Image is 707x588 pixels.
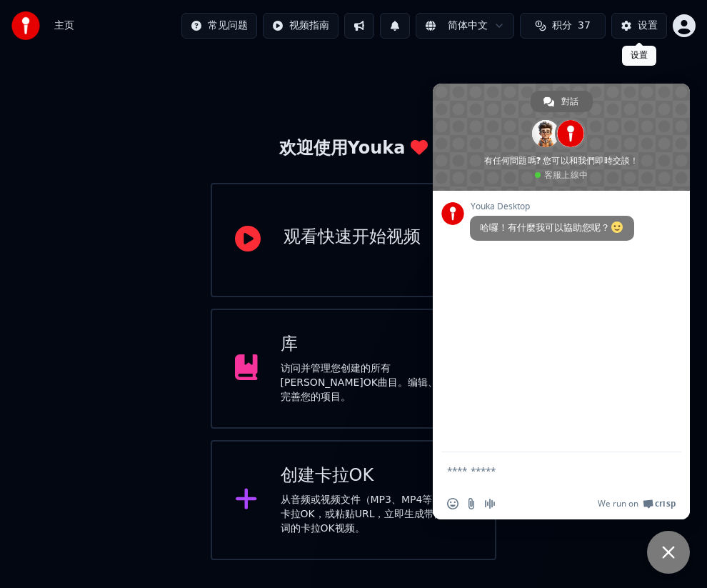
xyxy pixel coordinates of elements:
span: Crisp [655,498,676,509]
div: 设置 [622,46,656,66]
button: 视频指南 [263,13,339,39]
div: 访问并管理您创建的所有[PERSON_NAME]OK曲目。编辑、组织和完善您的项目。 [281,362,473,404]
span: Youka Desktop [470,201,634,211]
div: 關閉聊天 [647,531,690,574]
button: 设置 [611,13,667,39]
div: 设置 [638,19,658,33]
div: 从音频或视频文件（MP3、MP4等）创建卡拉OK，或粘贴URL，立即生成带同步歌词的卡拉OK视频。 [281,493,473,536]
span: 37 [578,19,591,33]
span: 积分 [552,19,572,33]
div: 库 [281,333,473,356]
div: 欢迎使用Youka [279,137,428,160]
span: 哈囉！有什麼我可以協助您呢？ [480,221,624,234]
div: 观看快速开始视频 [284,226,421,249]
nav: breadcrumb [54,19,74,33]
span: 插入表情符號 [447,498,458,509]
a: We run onCrisp [598,498,676,509]
span: 錄製語音消息 [484,498,496,509]
textarea: 輸入您的訊息 ... [447,464,644,477]
div: 對話 [531,91,593,112]
button: 常见问题 [181,13,257,39]
img: youka [11,11,40,40]
span: We run on [598,498,638,509]
span: 主页 [54,19,74,33]
span: 對話 [561,91,578,112]
div: 创建卡拉OK [281,464,473,487]
button: 积分37 [520,13,606,39]
span: 傳送檔案 [466,498,477,509]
